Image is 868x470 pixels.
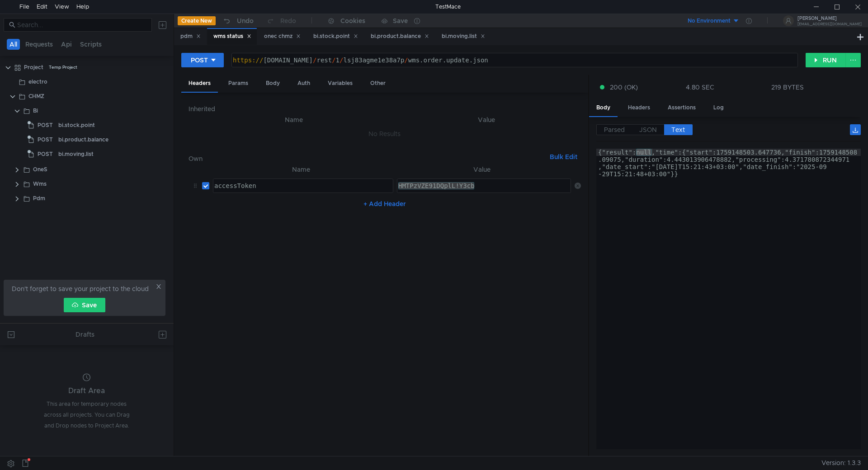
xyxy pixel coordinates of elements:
th: Value [393,164,571,175]
span: Text [671,126,685,134]
div: Other [363,75,393,92]
span: Parsed [604,126,625,134]
div: CHMZ [28,89,44,103]
div: Undo [237,15,254,26]
div: Redo [280,15,296,26]
button: No Environment [677,14,740,28]
div: Params [221,75,255,92]
div: No Environment [688,17,731,25]
button: Undo [216,14,260,28]
span: POST [38,118,53,132]
input: Search... [17,20,146,30]
div: Wms [33,177,47,191]
div: bi.product.balance [371,32,429,41]
div: [EMAIL_ADDRESS][DOMAIN_NAME] [797,23,862,26]
div: Headers [181,75,218,93]
h6: Own [189,153,546,164]
button: Create New [178,16,216,25]
th: Name [209,164,393,175]
th: Value [392,114,581,125]
div: pdm [180,32,201,41]
span: JSON [639,126,657,134]
div: Auth [290,75,317,92]
div: electro [28,75,47,89]
div: Temp Project [49,61,77,74]
div: POST [191,55,208,65]
nz-embed-empty: No Results [368,130,401,138]
div: Project [24,61,43,74]
button: + Add Header [360,198,410,209]
div: Cookies [340,15,365,26]
span: Version: 1.3.3 [821,456,861,470]
div: onec chmz [264,32,301,41]
button: Requests [23,39,56,50]
div: Assertions [660,99,703,116]
button: Bulk Edit [546,151,581,162]
div: Save [393,18,408,24]
span: Don't forget to save your project to the cloud [12,283,149,294]
span: POST [38,133,53,146]
div: Drafts [75,329,94,340]
button: Api [58,39,75,50]
h6: Inherited [189,103,581,114]
button: Scripts [77,39,104,50]
div: Body [589,99,618,117]
div: bi.moving.list [58,147,94,161]
div: Variables [321,75,360,92]
button: All [7,39,20,50]
div: Body [259,75,287,92]
button: RUN [806,53,846,67]
span: 200 (OK) [610,82,638,92]
span: POST [38,147,53,161]
div: bi.moving.list [442,32,485,41]
button: Save [64,298,105,312]
th: Name [196,114,392,125]
div: bi.product.balance [58,133,108,146]
div: bi.stock.point [58,118,95,132]
div: Pdm [33,192,45,205]
div: 4.80 SEC [686,83,714,91]
button: POST [181,53,224,67]
div: Log [706,99,731,116]
div: 219 BYTES [771,83,804,91]
div: OneS [33,163,47,176]
div: Bi [33,104,38,117]
button: Redo [260,14,302,28]
div: bi.stock.point [313,32,358,41]
div: Headers [621,99,657,116]
div: [PERSON_NAME] [797,16,862,21]
div: wms status [213,32,251,41]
